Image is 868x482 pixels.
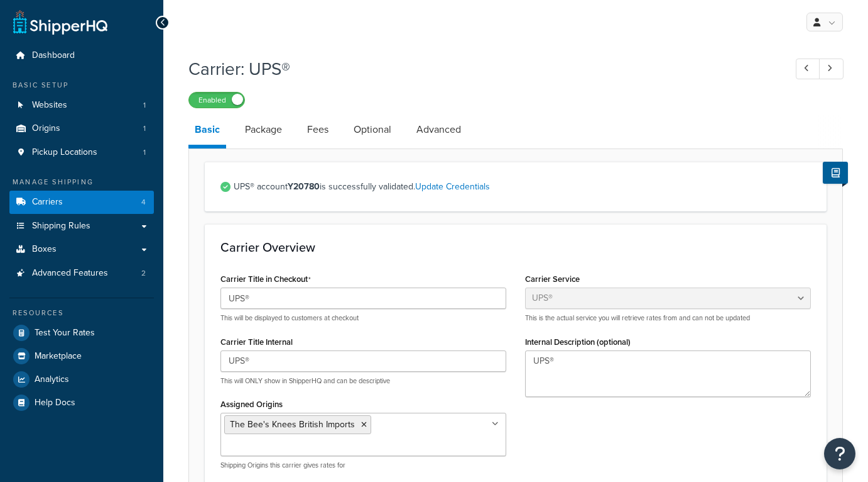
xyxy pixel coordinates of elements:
span: 1 [143,123,146,134]
a: Package [239,115,288,145]
button: Show Help Docs [823,162,848,184]
a: Update Credentials [415,180,490,193]
div: Basic Setup [9,80,154,91]
span: UPS® account is successfully validated. [234,178,811,196]
a: Advanced Features2 [9,262,154,285]
span: 1 [143,100,146,111]
a: Websites1 [9,94,154,117]
span: Marketplace [35,351,82,362]
span: Carriers [32,197,63,208]
span: Test Your Rates [35,328,95,339]
span: Shipping Rules [32,221,90,232]
a: Basic [188,115,226,149]
span: Boxes [32,244,57,255]
p: This is the actual service you will retrieve rates from and can not be updated [525,313,811,323]
span: 1 [143,147,146,158]
div: Manage Shipping [9,177,154,188]
textarea: UPS® [525,350,811,397]
a: Fees [301,115,335,145]
h3: Carrier Overview [220,240,811,254]
span: Advanced Features [32,268,108,279]
li: Carriers [9,191,154,214]
button: Open Resource Center [824,438,855,469]
p: This will ONLY show in ShipperHQ and can be descriptive [220,376,506,386]
a: Optional [347,115,398,145]
div: Resources [9,308,154,318]
span: 2 [141,268,146,279]
li: Origins [9,117,154,140]
a: Marketplace [9,345,154,367]
a: Previous Record [796,59,820,79]
label: Carrier Title Internal [220,337,293,347]
span: Dashboard [32,50,75,61]
a: Pickup Locations1 [9,141,154,164]
a: Test Your Rates [9,322,154,344]
label: Internal Description (optional) [525,337,631,347]
li: Websites [9,94,154,117]
li: Advanced Features [9,262,154,285]
a: Next Record [819,59,844,79]
a: Help Docs [9,391,154,414]
a: Boxes [9,238,154,261]
span: Analytics [35,374,69,385]
span: Origins [32,123,60,134]
a: Origins1 [9,117,154,140]
a: Analytics [9,368,154,391]
span: Websites [32,100,67,111]
p: This will be displayed to customers at checkout [220,313,506,323]
span: Help Docs [35,398,75,408]
label: Assigned Origins [220,400,283,409]
li: Pickup Locations [9,141,154,164]
strong: Y20780 [288,180,320,193]
span: Pickup Locations [32,147,97,158]
span: 4 [141,197,146,208]
p: Shipping Origins this carrier gives rates for [220,461,506,470]
label: Carrier Title in Checkout [220,274,311,284]
label: Enabled [189,92,244,108]
a: Advanced [410,115,467,145]
label: Carrier Service [525,274,580,284]
a: Dashboard [9,44,154,67]
a: Carriers4 [9,191,154,214]
a: Shipping Rules [9,215,154,238]
span: The Bee's Knees British Imports [230,418,355,431]
h1: Carrier: UPS® [188,57,773,81]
